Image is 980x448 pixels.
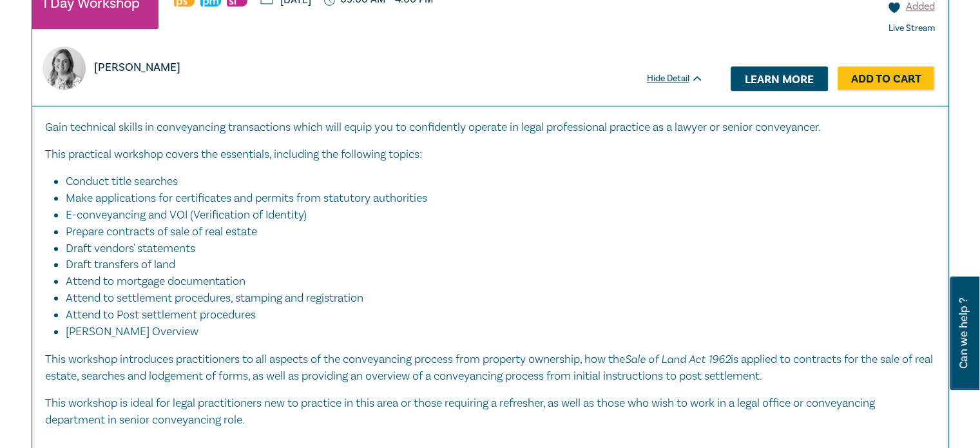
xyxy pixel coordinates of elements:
[66,190,923,207] li: Make applications for certificates and permits from statutory authorities
[66,207,923,224] li: E-conveyancing and VOI (Verification of Identity)
[66,257,923,273] li: Draft transfers of land
[647,72,718,85] div: Hide Detail
[66,290,923,307] li: Attend to settlement procedures, stamping and registration
[45,395,936,429] p: This workshop is ideal for legal practitioners new to practice in this area or those requiring a ...
[45,119,936,136] p: Gain technical skills in conveyancing transactions which will equip you to confidently operate in...
[66,273,923,290] li: Attend to mortgage documentation
[731,66,828,91] a: Learn more
[66,240,923,257] li: Draft vendors' statements
[43,46,86,90] img: https://s3.ap-southeast-2.amazonaws.com/leo-cussen-store-production-content/Contacts/Lydia%20East...
[66,307,923,324] li: Attend to Post settlement procedures
[889,23,935,34] strong: Live Stream
[957,284,970,382] span: Can we help ?
[94,59,180,76] p: [PERSON_NAME]
[625,352,731,365] em: Sale of Land Act 1962
[66,324,936,340] li: [PERSON_NAME] Overview
[66,173,923,190] li: Conduct title searches
[45,146,936,163] p: This practical workshop covers the essentials, including the following topics:
[66,224,923,240] li: Prepare contracts of sale of real estate
[45,351,936,385] p: This workshop introduces practitioners to all aspects of the conveyancing process from property o...
[838,66,935,91] a: Add to Cart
